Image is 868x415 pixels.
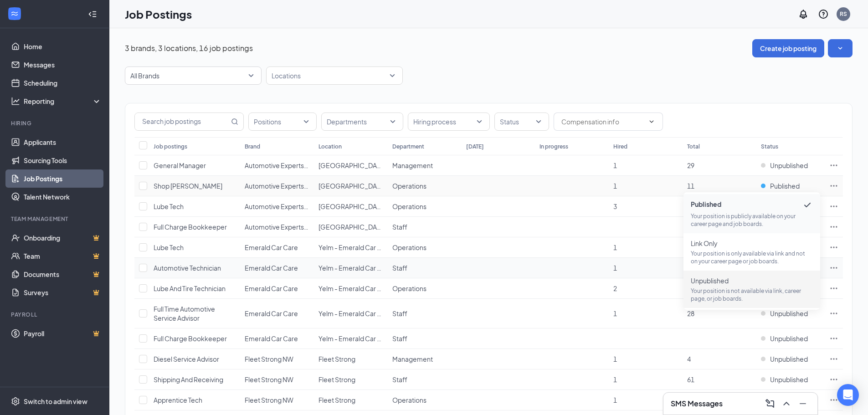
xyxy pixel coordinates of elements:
th: Hired [609,137,683,155]
input: Compensation info [561,117,644,127]
span: 1 [613,161,617,169]
td: Emerald Car Care [240,299,314,328]
td: Automotive Experts & Tire Center of Maple Valley [240,176,314,196]
span: Operations [392,243,426,251]
th: Total [683,137,756,155]
svg: Checkmark [802,200,813,210]
span: Fleet Strong [318,375,355,384]
p: All Brands [130,71,159,80]
td: Yelm - Emerald Car Care [314,237,388,258]
span: Link Only [691,239,813,248]
td: Management [388,155,462,176]
svg: Ellipses [829,375,838,384]
span: 11 [687,182,694,190]
span: Unpublished [691,276,813,285]
span: Emerald Car Care [245,334,298,343]
span: Staff [392,223,407,231]
span: 1 [613,375,617,384]
td: Automotive Experts & Tire Center of Maple Valley [240,217,314,237]
td: Fleet Strong [314,369,388,390]
th: [DATE] [462,137,535,155]
span: Fleet Strong NW [245,355,293,363]
p: Your position is not available via link, career page, or job boards. [691,287,813,302]
div: Department [392,143,424,150]
span: Full Charge Bookkeeper [154,334,227,343]
div: Job postings [154,143,187,150]
a: OnboardingCrown [24,229,102,247]
td: Operations [388,176,462,196]
span: Staff [392,309,407,318]
a: PayrollCrown [24,324,102,343]
span: Operations [392,396,426,404]
span: Automotive Experts & Tire Center of [GEOGRAPHIC_DATA] [245,161,419,169]
input: Search job postings [135,113,229,130]
td: Staff [388,328,462,349]
svg: WorkstreamLogo [10,9,19,18]
button: SmallChevronDown [828,39,853,57]
span: 1 [613,355,617,363]
svg: Minimize [797,398,808,409]
td: Maple Valley [314,155,388,176]
span: 1 [613,243,617,251]
a: Talent Network [24,188,102,206]
svg: Ellipses [829,181,838,190]
th: In progress [535,137,609,155]
svg: Ellipses [829,263,838,272]
td: Fleet Strong [314,349,388,369]
span: Automotive Technician [154,264,221,272]
svg: Ellipses [829,222,838,231]
a: SurveysCrown [24,283,102,302]
span: Lube Tech [154,202,184,210]
span: Yelm - Emerald Car Care [318,284,392,292]
td: Yelm - Emerald Car Care [314,258,388,278]
span: Unpublished [770,309,808,318]
svg: Ellipses [829,202,838,211]
svg: Ellipses [829,354,838,364]
td: Fleet Strong NW [240,349,314,369]
span: 29 [687,161,694,169]
td: Staff [388,258,462,278]
span: 4 [687,355,691,363]
div: Open Intercom Messenger [837,384,859,406]
h3: SMS Messages [671,399,723,409]
button: ComposeMessage [763,396,777,411]
svg: ChevronDown [648,118,655,125]
span: Lube Tech [154,243,184,251]
span: Yelm - Emerald Car Care [318,334,392,343]
span: Published [770,181,800,190]
h1: Job Postings [125,6,192,22]
span: 28 [687,309,694,318]
button: Minimize [796,396,810,411]
td: Operations [388,390,462,410]
span: Automotive Experts & Tire Center of [GEOGRAPHIC_DATA] [245,202,419,210]
span: 1 [613,182,617,190]
span: Management [392,355,433,363]
span: 1 [613,396,617,404]
span: Staff [392,334,407,343]
span: Yelm - Emerald Car Care [318,243,392,251]
svg: ComposeMessage [765,398,776,409]
div: Payroll [11,311,100,318]
span: General Manager [154,161,206,169]
div: Team Management [11,215,100,223]
span: Fleet Strong NW [245,396,293,404]
span: Automotive Experts & Tire Center of [GEOGRAPHIC_DATA] [245,182,419,190]
div: Location [318,143,342,150]
svg: Ellipses [829,161,838,170]
p: Your position is publicly available on your career page and job boards. [691,212,813,228]
button: ChevronUp [779,396,794,411]
td: Operations [388,196,462,217]
span: Emerald Car Care [245,309,298,318]
svg: SmallChevronDown [836,44,845,53]
td: Yelm - Emerald Car Care [314,299,388,328]
span: 2 [613,284,617,292]
span: Lube And Tire Technician [154,284,226,292]
td: Maple Valley [314,196,388,217]
span: 1 [613,309,617,318]
span: Diesel Service Advisor [154,355,219,363]
svg: Ellipses [829,334,838,343]
button: Create job posting [752,39,824,57]
td: Automotive Experts & Tire Center of Maple Valley [240,155,314,176]
span: 3 [613,202,617,210]
a: Scheduling [24,74,102,92]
